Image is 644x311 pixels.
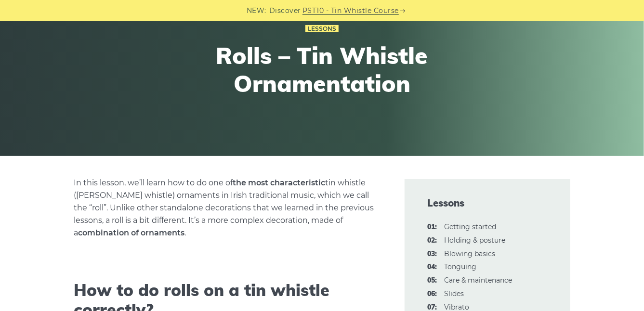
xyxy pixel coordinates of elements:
span: 04: [428,261,437,273]
span: 06: [428,288,437,300]
a: 05:Care & maintenance [445,276,513,285]
h1: Rolls – Tin Whistle Ornamentation [145,42,499,97]
a: PST10 - Tin Whistle Course [302,5,399,16]
a: 03:Blowing basics [445,249,496,258]
strong: combination of ornaments [79,228,185,237]
span: Discover [269,5,301,16]
a: Lessons [305,25,339,33]
strong: the most characteristic [233,178,326,187]
span: 01: [428,221,437,233]
a: 06:Slides [445,289,464,298]
span: Lessons [428,196,547,210]
span: NEW: [247,5,266,16]
a: 01:Getting started [445,222,497,231]
span: 02: [428,235,437,246]
a: 02:Holding & posture [445,236,506,245]
span: 03: [428,248,437,260]
a: 04:Tonguing [445,262,477,271]
p: In this lesson, we’ll learn how to do one of tin whistle ([PERSON_NAME] whistle) ornaments in Iri... [74,177,381,239]
span: 05: [428,275,437,286]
